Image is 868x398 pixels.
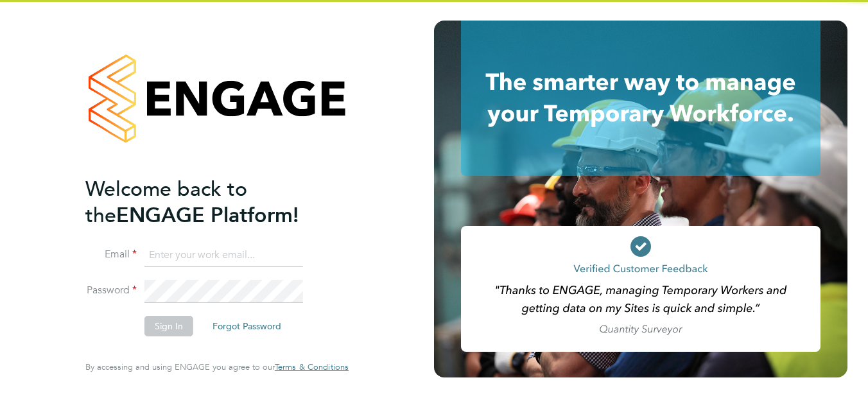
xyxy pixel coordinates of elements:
label: Email [85,248,137,261]
span: Welcome back to the [85,177,247,228]
button: Forgot Password [202,316,291,336]
h2: ENGAGE Platform! [85,176,336,229]
a: Terms & Conditions [275,362,349,372]
input: Enter your work email... [144,244,303,267]
span: By accessing and using ENGAGE you agree to our [85,361,349,372]
button: Sign In [144,316,193,336]
label: Password [85,284,137,297]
